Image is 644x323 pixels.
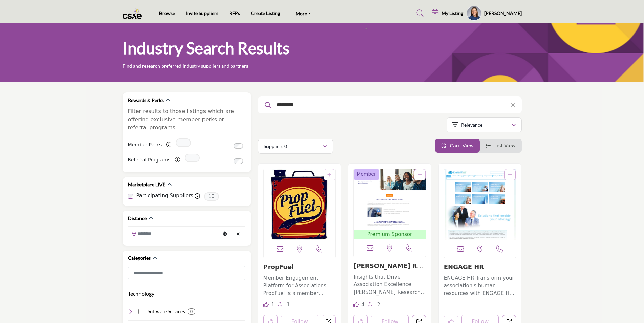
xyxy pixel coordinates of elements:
p: Find and research preferred industry suppliers and partners [123,63,248,69]
a: Open Listing in new tab [354,169,426,239]
a: RFPs [229,10,240,16]
a: Browse [159,10,175,16]
span: List View [494,143,515,148]
a: Create Listing [251,10,280,16]
input: Search Location [128,227,220,240]
h5: [PERSON_NAME] [484,10,522,17]
div: Clear search location [233,227,243,241]
div: 0 Results For Software Services [188,308,195,315]
div: Choose your current location [220,227,230,241]
span: 10 [204,192,219,201]
p: ENGAGE HR Transform your association's human resources with ENGAGE HR. As a leading provider of H... [444,274,516,297]
h3: Bramm Research Inc. [353,262,426,270]
button: Suppliers 0 [258,139,333,154]
a: Add To List [508,172,512,177]
i: Like [263,302,269,307]
label: Member Perks [128,139,162,151]
input: Switch to Member Perks [234,143,243,149]
img: ENGAGE HR [444,169,516,240]
a: Open Listing in new tab [444,169,516,240]
span: 2 [377,302,381,308]
span: 1 [271,302,274,308]
img: Site Logo [123,8,145,19]
p: Suppliers 0 [264,143,287,150]
span: Member [357,171,376,178]
span: Premium Sponsor [355,231,424,238]
h3: ENGAGE HR [444,263,516,271]
p: Filter results to those listings which are offering exclusive member perks or referral programs. [128,107,245,132]
p: Member Engagement Platform for Associations PropFuel is a member engagement platform that helps a... [263,274,336,297]
div: My Listing [432,9,463,17]
a: Open Listing in new tab [264,169,336,240]
div: Followers [368,301,381,309]
a: PropFuel [263,263,294,271]
span: 4 [361,302,365,308]
input: Switch to Referral Programs [234,158,243,164]
span: 1 [287,302,290,308]
h1: Industry Search Results [123,38,290,59]
a: Member Engagement Platform for Associations PropFuel is a member engagement platform that helps a... [263,273,336,297]
input: Search Category [128,266,245,280]
a: Add To List [418,172,422,177]
button: Technology [128,289,154,298]
label: Participating Suppliers [136,192,193,200]
a: Add To List [327,172,331,177]
h2: Categories [128,255,151,261]
a: View List [486,143,516,148]
div: Followers [278,301,290,309]
h4: Software Services: Software development and support services [148,308,185,315]
span: Card View [450,143,473,148]
h5: My Listing [442,10,463,16]
h2: Marketplace LIVE [128,181,165,188]
p: Relevance [461,122,482,128]
a: Invite Suppliers [186,10,218,16]
p: Insights that Drive Association Excellence [PERSON_NAME] Research is a trusted market research fi... [353,273,426,296]
b: 0 [190,309,193,314]
button: Show hide supplier dropdown [467,6,481,21]
a: Search [410,8,428,19]
a: Insights that Drive Association Excellence [PERSON_NAME] Research is a trusted market research fi... [353,272,426,296]
a: ENGAGE HR [444,263,484,271]
h3: PropFuel [263,263,336,271]
label: Referral Programs [128,154,171,166]
a: ENGAGE HR Transform your association's human resources with ENGAGE HR. As a leading provider of H... [444,273,516,297]
a: More [291,8,316,18]
i: Likes [353,302,359,307]
input: Select Software Services checkbox [138,309,144,314]
a: View Card [441,143,474,148]
a: [PERSON_NAME] Research Inc. [353,262,425,277]
li: Card View [435,139,480,153]
h2: Rewards & Perks [128,97,164,104]
img: Bramm Research Inc. [354,169,426,230]
button: Relevance [447,117,522,132]
img: PropFuel [264,169,336,240]
li: List View [480,139,522,153]
input: Participating Suppliers checkbox [128,194,133,199]
h2: Distance [128,215,147,222]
